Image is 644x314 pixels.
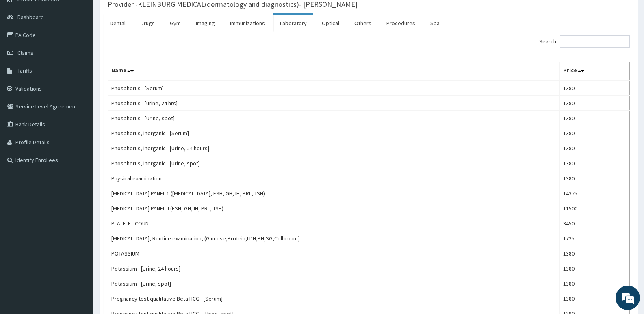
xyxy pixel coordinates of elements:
td: PLATELET COUNT [108,216,560,231]
a: Gym [163,15,187,32]
a: Immunizations [223,15,271,32]
td: Phosphorus, inorganic - [Serum] [108,126,560,141]
th: Name [108,62,560,81]
td: 11500 [559,201,629,216]
td: 1380 [559,156,629,171]
td: 1380 [559,141,629,156]
td: 1380 [559,80,629,96]
td: Phosphorus - [Serum] [108,80,560,96]
td: 1380 [559,276,629,291]
a: Imaging [189,15,221,32]
th: Price [559,62,629,81]
input: Search: [560,35,630,48]
a: Optical [315,15,346,32]
td: Physical examination [108,171,560,186]
td: [MEDICAL_DATA], Routine examination, (Glucose,Protein,LDH,PH,SG,Cell count) [108,231,560,246]
textarea: Type your message and hit 'Enter' [4,222,155,250]
td: 1725 [559,231,629,246]
span: Dashboard [17,13,44,21]
span: Claims [17,49,33,56]
label: Search: [539,35,630,48]
td: Potassium - [Urine, 24 hours] [108,261,560,276]
td: 1380 [559,291,629,306]
a: Drugs [134,15,161,32]
a: Dental [104,15,132,32]
td: Phosphorus - [urine, 24 hrs] [108,96,560,111]
a: Spa [424,15,446,32]
td: 1380 [559,261,629,276]
td: Pregnancy test qualitative Beta HCG - [Serum] [108,291,560,306]
img: d_794563401_company_1708531726252_794563401 [15,41,33,61]
a: Laboratory [273,15,313,32]
td: 3450 [559,216,629,231]
td: 1380 [559,111,629,126]
div: Minimize live chat window [133,4,153,24]
td: 1380 [559,171,629,186]
a: Procedures [380,15,422,32]
td: 1380 [559,96,629,111]
td: 1380 [559,126,629,141]
a: Others [348,15,378,32]
span: Tariffs [17,67,32,74]
h3: Provider - KLEINBURG MEDICAL(dermatology and diagnostics)- [PERSON_NAME] [108,1,358,8]
td: Phosphorus - [Urine, spot] [108,111,560,126]
td: [MEDICAL_DATA] PANEL 1 ([MEDICAL_DATA], FSH, GH, IH, PRL, TSH) [108,186,560,201]
td: 14375 [559,186,629,201]
td: Phosphorus, inorganic - [Urine, spot] [108,156,560,171]
td: 1380 [559,246,629,261]
td: [MEDICAL_DATA] PANEL II (FSH, GH, IH, PRL, TSH) [108,201,560,216]
td: POTASSIUM [108,246,560,261]
div: Chat with us now [42,45,137,56]
td: Phosphorus, inorganic - [Urine, 24 hours] [108,141,560,156]
span: We're online! [47,102,112,184]
td: Potassium - [Urine, spot] [108,276,560,291]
